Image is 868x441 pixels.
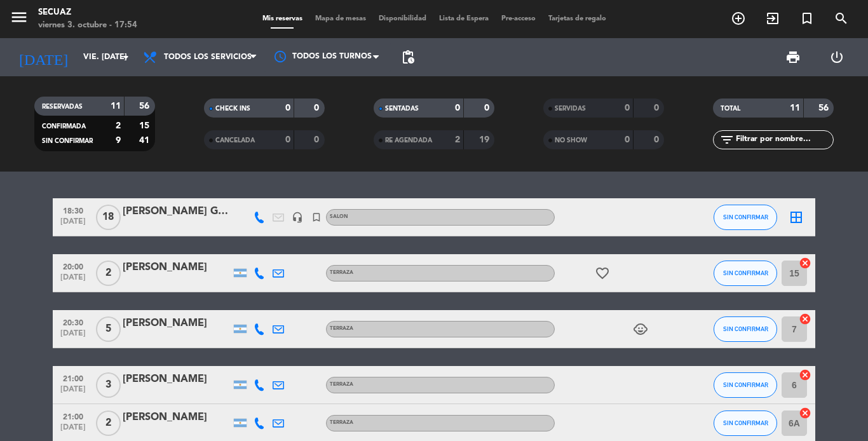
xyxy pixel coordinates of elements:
strong: 0 [314,104,322,112]
span: 3 [96,372,121,398]
span: pending_actions [400,50,416,65]
strong: 56 [139,102,152,111]
span: TERRAZA [330,326,353,331]
span: Tarjetas de regalo [542,15,613,22]
div: [PERSON_NAME] [123,371,231,388]
span: RE AGENDADA [385,137,432,144]
button: SIN CONFIRMAR [714,372,777,398]
span: SENTADAS [385,105,419,112]
i: favorite_border [595,266,610,281]
strong: 11 [790,104,800,112]
span: SALON [330,214,348,219]
span: 5 [96,316,121,342]
strong: 2 [455,135,460,144]
i: exit_to_app [765,11,780,26]
span: SIN CONFIRMAR [723,381,768,388]
span: 18:30 [57,203,89,217]
i: cancel [799,407,811,419]
div: [PERSON_NAME] Gaville [123,203,231,220]
span: SIN CONFIRMAR [42,138,93,144]
span: 20:00 [57,259,89,273]
span: 2 [96,261,121,286]
div: [PERSON_NAME] [123,259,231,276]
span: Mapa de mesas [309,15,372,22]
span: RESERVADAS [42,104,83,110]
strong: 2 [116,121,121,130]
span: [DATE] [57,423,89,438]
span: CONFIRMADA [42,123,86,130]
i: power_settings_new [829,50,844,65]
i: border_all [789,210,804,225]
strong: 0 [625,135,630,144]
strong: 15 [139,121,152,130]
div: [PERSON_NAME] [123,409,231,426]
strong: 0 [285,135,290,144]
span: print [785,50,801,65]
span: [DATE] [57,273,89,288]
span: 21:00 [57,409,89,423]
span: NO SHOW [555,137,587,144]
span: CANCELADA [215,137,255,144]
strong: 0 [654,104,661,112]
span: TERRAZA [330,420,353,425]
i: add_circle_outline [731,11,746,26]
strong: 0 [314,135,322,144]
span: Pre-acceso [495,15,542,22]
i: search [834,11,849,26]
i: [DATE] [10,43,77,71]
strong: 0 [455,104,460,112]
div: viernes 3. octubre - 17:54 [38,19,137,32]
span: TOTAL [721,105,740,112]
i: turned_in_not [311,212,322,223]
i: headset_mic [292,212,303,223]
button: SIN CONFIRMAR [714,316,777,342]
button: SIN CONFIRMAR [714,261,777,286]
span: SERVIDAS [555,105,586,112]
span: SIN CONFIRMAR [723,269,768,276]
strong: 11 [111,102,121,111]
span: SIN CONFIRMAR [723,325,768,332]
span: 2 [96,410,121,436]
strong: 56 [818,104,831,112]
div: [PERSON_NAME] [123,315,231,332]
button: menu [10,8,29,31]
span: 18 [96,205,121,230]
strong: 9 [116,136,121,145]
span: [DATE] [57,217,89,232]
button: SIN CONFIRMAR [714,205,777,230]
i: turned_in_not [799,11,815,26]
span: SIN CONFIRMAR [723,214,768,221]
strong: 41 [139,136,152,145]
span: Disponibilidad [372,15,433,22]
i: filter_list [719,132,735,147]
span: CHECK INS [215,105,250,112]
span: [DATE] [57,385,89,400]
strong: 0 [625,104,630,112]
i: child_care [633,322,648,337]
i: cancel [799,313,811,325]
span: Todos los servicios [164,53,252,62]
span: Lista de Espera [433,15,495,22]
button: SIN CONFIRMAR [714,410,777,436]
input: Filtrar por nombre... [735,133,833,147]
span: [DATE] [57,329,89,344]
strong: 0 [484,104,492,112]
span: Mis reservas [256,15,309,22]
i: cancel [799,257,811,269]
div: secuaz [38,6,137,19]
i: menu [10,8,29,27]
strong: 0 [285,104,290,112]
i: arrow_drop_down [118,50,133,65]
strong: 0 [654,135,661,144]
span: TERRAZA [330,382,353,387]
span: 20:30 [57,315,89,329]
div: LOG OUT [815,38,858,76]
strong: 19 [479,135,492,144]
i: cancel [799,369,811,381]
span: TERRAZA [330,270,353,275]
span: SIN CONFIRMAR [723,419,768,426]
span: 21:00 [57,370,89,385]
